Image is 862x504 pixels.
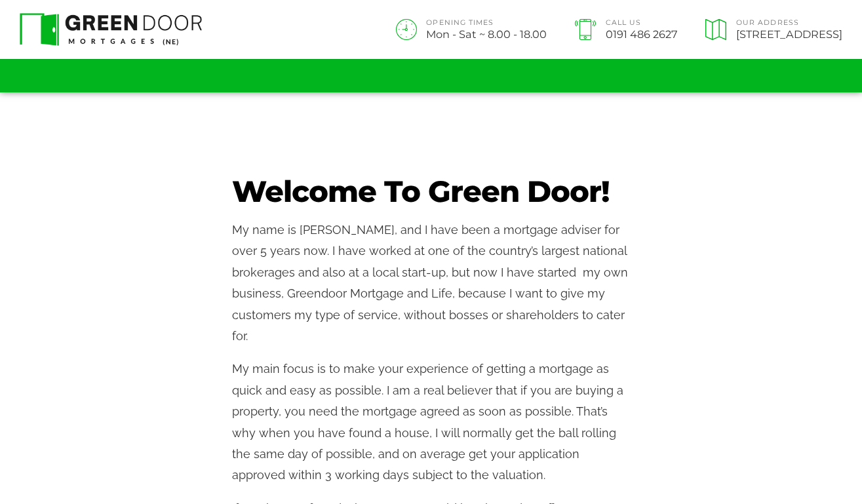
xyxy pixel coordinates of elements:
[232,172,610,211] span: Welcome To Green Door!
[606,29,678,39] span: 0191 486 2627
[606,20,678,27] span: Call Us
[426,29,547,39] span: Mon - Sat ~ 8.00 - 18.00
[570,19,677,40] a: Call Us0191 486 2627
[426,20,547,27] span: OPENING TIMES
[20,13,202,46] img: Green Door Mortgages North East
[232,359,631,486] p: My main focus is to make your experience of getting a mortgage as quick and easy as possible. I a...
[701,19,842,40] a: Our Address[STREET_ADDRESS]
[736,29,842,39] span: [STREET_ADDRESS]
[736,20,842,27] span: Our Address
[232,220,631,347] p: My name is [PERSON_NAME], and I have been a mortgage adviser for over 5 years now. I have worked ...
